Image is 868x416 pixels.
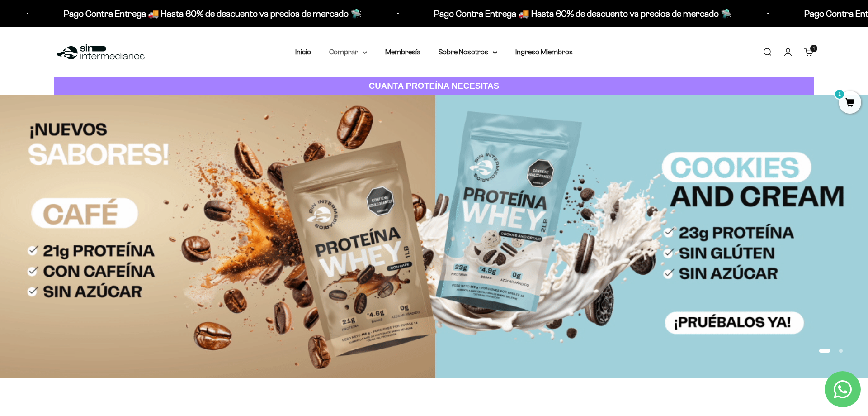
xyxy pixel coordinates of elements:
p: Pago Contra Entrega 🚚 Hasta 60% de descuento vs precios de mercado 🛸 [432,6,730,21]
a: 1 [839,98,861,108]
a: CUANTA PROTEÍNA NECESITAS [54,77,814,95]
mark: 1 [834,89,845,100]
a: Membresía [385,48,420,56]
summary: Comprar [329,46,367,58]
strong: CUANTA PROTEÍNA NECESITAS [369,81,500,91]
p: Pago Contra Entrega 🚚 Hasta 60% de descuento vs precios de mercado 🛸 [61,6,359,21]
span: 1 [813,46,815,51]
a: Inicio [295,48,311,56]
summary: Sobre Nosotros [439,46,497,58]
a: Ingreso Miembros [515,48,573,56]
